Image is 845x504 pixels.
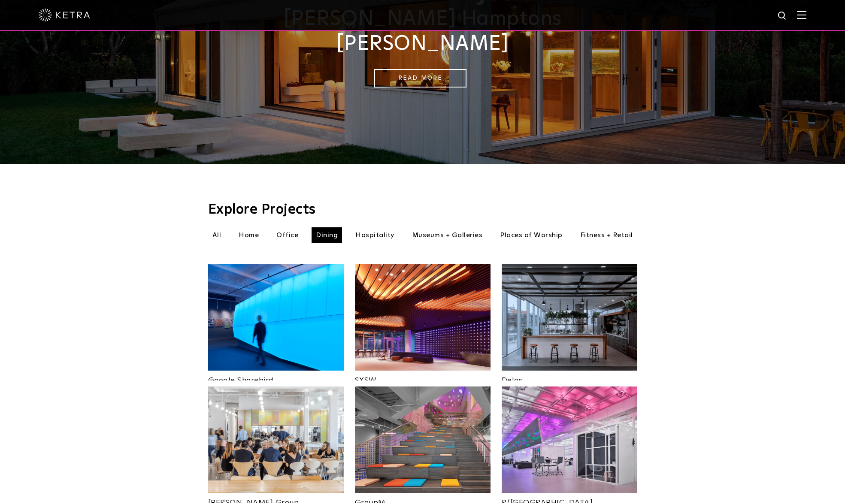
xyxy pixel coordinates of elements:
li: Home [234,227,263,243]
a: Delos [502,371,637,384]
img: New-Project-Page-hero-(3x)_0004_Shorebird-Campus_PhotoByBruceDamonte_11 [208,264,344,371]
img: New-Project-Page-hero-(3x)_0006_RGA-Tillotson-Muggenborg-11 [502,386,637,493]
h3: Explore Projects [208,203,637,217]
li: All [208,227,226,243]
img: ketra-logo-2019-white [39,9,90,21]
li: Hospitality [351,227,399,243]
a: Read More [374,69,466,88]
li: Dining [312,227,342,243]
li: Places of Worship [496,227,567,243]
img: New-Project-Page-hero-(3x)_0021_180823_12-21-47_5DR21654-Edit [208,386,344,493]
img: Hamburger%20Nav.svg [797,11,806,19]
img: search icon [777,11,788,21]
a: SXSW [355,371,491,384]
a: Google Shorebird [208,371,344,384]
img: New-Project-Page-hero-(3x)_0024_2018-0618-Delos_8U1A8958 [502,264,637,371]
li: Office [272,227,303,243]
img: New-Project-Page-hero-(3x)_0018_Andrea_Calo_1686 [355,264,491,371]
li: Fitness + Retail [576,227,637,243]
h2: [PERSON_NAME] Hamptons [PERSON_NAME] [208,7,637,56]
li: Museums + Galleries [408,227,487,243]
img: New-Project-Page-hero-(3x)_0015_Group-M-NYC-2018-(74) [355,386,491,493]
